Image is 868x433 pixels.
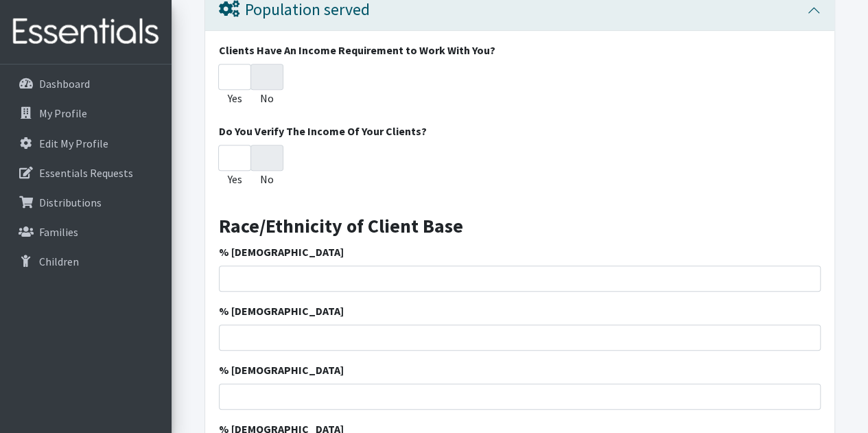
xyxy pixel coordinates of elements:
[39,137,108,150] p: Edit My Profile
[39,166,133,180] p: Essentials Requests
[228,171,242,187] label: Yes
[219,362,344,378] label: % [DEMOGRAPHIC_DATA]
[219,303,344,319] label: % [DEMOGRAPHIC_DATA]
[5,70,166,97] a: Dashboard
[5,248,166,275] a: Children
[260,90,274,106] label: No
[219,213,463,238] strong: Race/Ethnicity of Client Base
[39,196,102,209] p: Distributions
[5,189,166,216] a: Distributions
[219,123,427,139] label: Do You Verify The Income Of Your Clients?
[219,244,344,260] label: % [DEMOGRAPHIC_DATA]
[39,255,79,268] p: Children
[5,218,166,246] a: Families
[5,159,166,187] a: Essentials Requests
[5,100,166,127] a: My Profile
[39,225,78,239] p: Families
[5,130,166,157] a: Edit My Profile
[219,42,495,58] label: Clients Have An Income Requirement to Work With You?
[5,9,166,55] img: HumanEssentials
[260,171,274,187] label: No
[228,90,242,106] label: Yes
[39,106,87,120] p: My Profile
[39,77,90,91] p: Dashboard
